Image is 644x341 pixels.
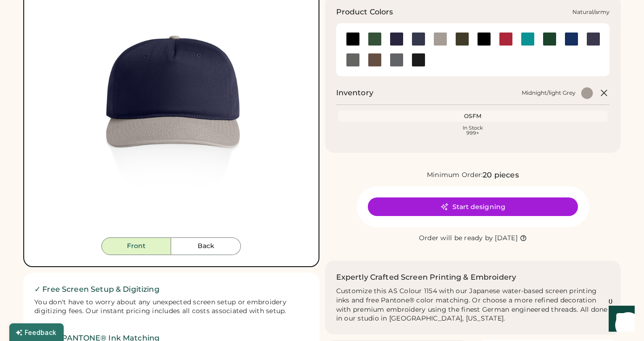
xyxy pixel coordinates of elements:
button: Front [101,237,171,255]
div: OSFM [340,112,606,120]
div: In Stock 999+ [340,125,606,136]
div: Midnight/light Grey [522,89,576,97]
div: Minimum Order: [427,170,483,180]
div: Order will be ready by [419,234,493,243]
h3: Product Colors [336,7,393,18]
button: Back [171,237,241,255]
div: [DATE] [495,234,518,243]
button: Start designing [368,197,578,216]
h2: Inventory [336,87,373,98]
div: You don't have to worry about any unexpected screen setup or embroidery digitizing fees. Our inst... [34,298,308,316]
div: Natural/army [572,8,610,16]
h2: Expertly Crafted Screen Printing & Embroidery [336,272,517,283]
h2: ✓ Free Screen Setup & Digitizing [34,284,308,295]
div: Customize this AS Colour 1154 with our Japanese water-based screen printing inks and free Pantone... [336,287,610,324]
iframe: Front Chat [600,299,640,339]
div: 20 pieces [483,170,518,181]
